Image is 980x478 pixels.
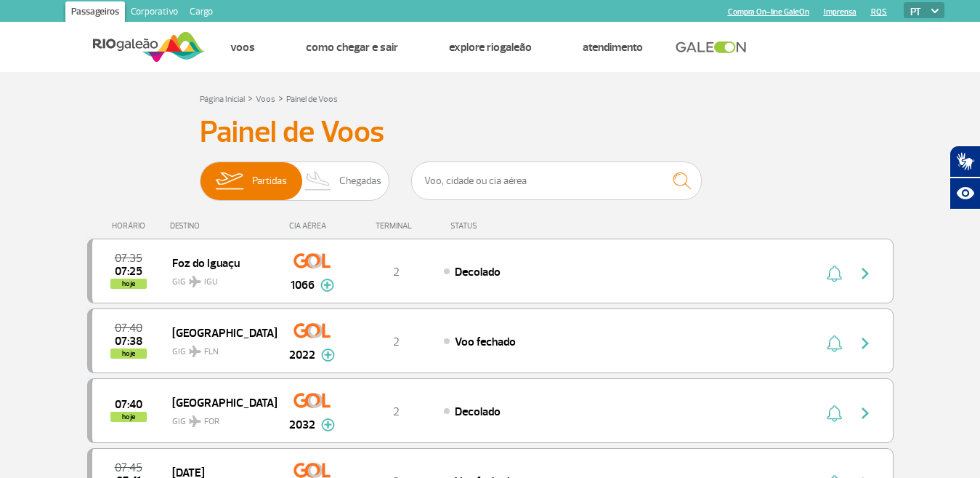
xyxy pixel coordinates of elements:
span: hoje [110,412,147,422]
img: sino-painel-voo.svg [827,335,842,352]
span: IGU [204,276,218,289]
span: 2 [393,405,400,419]
a: > [278,89,283,106]
span: hoje [110,279,147,289]
span: 2025-08-26 07:40:00 [115,323,142,333]
span: Decolado [455,265,501,279]
img: mais-info-painel-voo.svg [321,418,335,431]
span: [GEOGRAPHIC_DATA] [172,323,265,342]
span: Decolado [455,405,501,419]
span: Voo fechado [455,335,516,349]
span: 2 [393,335,400,349]
span: 2025-08-26 07:25:30 [115,266,142,276]
img: slider-desembarque [297,162,340,200]
img: destiny_airplane.svg [189,346,201,357]
span: hoje [110,348,147,359]
a: Explore RIOgaleão [449,40,532,55]
span: Foz do Iguaçu [172,253,265,272]
img: sino-painel-voo.svg [827,265,842,282]
span: [GEOGRAPHIC_DATA] [172,393,265,412]
span: Chegadas [339,162,381,200]
img: seta-direita-painel-voo.svg [857,335,874,352]
button: Abrir tradutor de língua de sinais. [949,146,980,178]
span: FLN [204,346,219,359]
div: DESTINO [170,221,276,231]
img: slider-embarque [206,162,252,200]
button: Abrir recursos assistivos. [949,178,980,210]
a: Atendimento [583,40,643,55]
div: TERMINAL [349,221,443,231]
span: 2025-08-26 07:45:00 [115,463,142,473]
a: Imprensa [824,7,857,17]
img: mais-info-painel-voo.svg [321,348,335,362]
img: destiny_airplane.svg [189,276,201,287]
a: RQS [871,7,887,17]
span: 2025-08-26 07:40:00 [115,399,142,410]
img: seta-direita-painel-voo.svg [857,405,874,422]
div: HORÁRIO [92,221,171,231]
a: Voos [256,94,275,105]
a: Como chegar e sair [306,40,398,55]
a: > [248,89,253,106]
img: destiny_airplane.svg [189,415,201,427]
a: Cargo [184,1,219,25]
a: Passageiros [65,1,125,25]
input: Voo, cidade ou cia aérea [411,162,702,200]
span: 2025-08-26 07:35:00 [115,253,142,263]
div: CIA AÉREA [276,221,349,231]
span: GIG [172,338,265,359]
img: seta-direita-painel-voo.svg [857,265,874,282]
img: sino-painel-voo.svg [827,405,842,422]
span: 1066 [291,276,315,294]
a: Compra On-line GaleOn [728,7,809,17]
a: Painel de Voos [286,94,338,105]
a: Voos [230,40,255,55]
img: mais-info-painel-voo.svg [320,279,334,292]
span: 2032 [289,416,315,434]
a: Página Inicial [200,94,245,105]
h3: Painel de Voos [200,114,781,151]
span: GIG [172,407,265,429]
div: Plugin de acessibilidade da Hand Talk. [949,146,980,210]
span: Partidas [252,162,287,200]
a: Corporativo [125,1,184,25]
span: FOR [204,415,219,429]
span: GIG [172,268,265,289]
span: 2 [393,265,400,279]
span: 2025-08-26 07:38:00 [115,336,142,346]
span: 2022 [289,346,315,364]
div: STATUS [443,221,562,231]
